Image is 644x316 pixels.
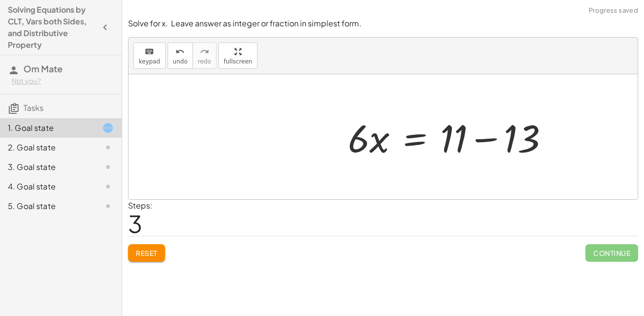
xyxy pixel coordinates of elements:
label: Steps: [128,200,152,211]
i: Task not started. [102,161,114,173]
span: redo [198,58,211,65]
button: keyboardkeypad [133,42,166,69]
button: redoredo [193,42,216,69]
span: 3 [128,209,142,238]
span: Progress saved [589,6,638,16]
button: fullscreen [218,42,258,69]
div: 3. Goal state [8,161,86,173]
button: Reset [128,244,165,262]
div: 2. Goal state [8,142,86,153]
span: Reset [136,249,157,257]
div: 1. Goal state [8,122,86,134]
div: 4. Goal state [8,181,86,192]
h4: Solving Equations by CLT, Vars both Sides, and Distributive Property [8,4,96,51]
i: Task not started. [102,200,114,212]
span: Om Mate [23,63,63,74]
i: Task not started. [102,142,114,153]
span: keypad [139,58,160,65]
span: undo [173,58,188,65]
div: Not you? [12,76,114,86]
i: Task not started. [102,181,114,192]
i: undo [175,46,185,58]
span: fullscreen [224,58,252,65]
button: undoundo [168,42,193,69]
i: redo [200,46,209,58]
i: Task started. [102,122,114,134]
span: Tasks [23,103,43,113]
p: Solve for x. Leave answer as integer or fraction in simplest form. [128,18,638,29]
div: 5. Goal state [8,200,86,212]
i: keyboard [145,46,154,58]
